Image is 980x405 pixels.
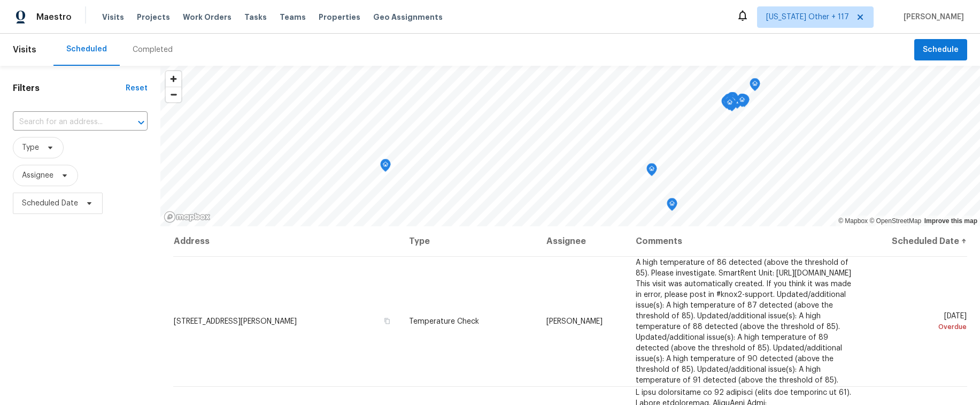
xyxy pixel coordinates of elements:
button: Zoom out [166,87,181,102]
span: Projects [137,12,170,22]
div: Completed [133,44,173,55]
span: [STREET_ADDRESS][PERSON_NAME] [174,318,297,325]
div: Map marker [727,92,737,109]
span: [DATE] [874,312,967,332]
div: Map marker [721,96,732,112]
span: Work Orders [183,12,232,22]
div: Map marker [750,78,760,95]
th: Assignee [538,226,627,256]
span: Type [22,142,39,153]
button: Open [134,115,149,130]
div: Map marker [724,97,735,113]
a: Improve this map [924,217,977,225]
div: Scheduled [66,44,107,55]
th: Comments [627,226,866,256]
th: Scheduled Date ↑ [865,226,967,256]
button: Copy Address [382,316,392,326]
span: Schedule [923,43,959,57]
div: Map marker [737,94,747,110]
span: Assignee [22,170,53,181]
div: Map marker [723,94,734,110]
a: Mapbox homepage [164,211,211,223]
button: Schedule [914,39,967,61]
div: Map marker [380,159,391,175]
span: Scheduled Date [22,198,78,209]
span: Zoom out [166,87,181,102]
div: Map marker [737,94,747,111]
span: Maestro [36,12,72,22]
canvas: Map [160,66,980,226]
h1: Filters [13,83,126,94]
span: Properties [319,12,360,22]
button: Zoom in [166,71,181,87]
span: Geo Assignments [373,12,443,22]
div: Map marker [727,95,738,111]
div: Map marker [646,163,657,180]
th: Type [400,226,538,256]
span: A high temperature of 86 detected (above the threshold of 85). Please investigate. SmartRent Unit... [636,259,851,384]
a: Mapbox [838,217,868,225]
span: Teams [280,12,306,22]
span: Tasks [244,13,267,21]
span: Visits [102,12,124,22]
div: Reset [126,83,148,94]
input: Search for an address... [13,114,118,131]
a: OpenStreetMap [869,217,921,225]
div: Map marker [667,198,677,215]
span: Visits [13,38,36,62]
th: Address [173,226,400,256]
div: Map marker [728,92,738,109]
span: Temperature Check [409,318,479,325]
div: Overdue [874,322,967,332]
span: [PERSON_NAME] [546,318,603,325]
span: [US_STATE] Other + 117 [766,12,849,22]
span: [PERSON_NAME] [899,12,964,22]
